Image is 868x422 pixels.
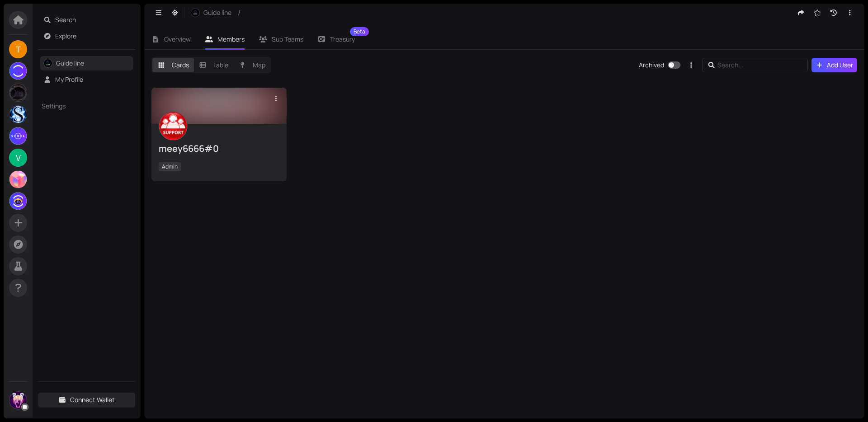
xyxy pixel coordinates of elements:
span: Connect Wallet [70,395,115,405]
img: F74otHnKuz.jpeg [9,171,27,188]
div: Settings [38,96,135,117]
span: Add User [827,60,853,70]
span: Admin [159,162,181,171]
img: S5xeEuA_KA.jpeg [9,62,27,80]
button: Guide line [186,5,236,20]
span: Guide line [203,8,231,18]
span: T [16,40,21,58]
button: Add User [811,58,858,72]
img: 1d3d5e142b2c057a2bb61662301e7eb7.webp [9,192,27,210]
sup: Beta [350,27,369,36]
button: Connect Wallet [38,393,135,407]
img: c3llwUlr6D.jpeg [9,106,27,123]
a: Explore [55,32,76,40]
input: Search... [717,60,795,70]
img: DqDBPFGanK.jpeg [9,84,27,101]
span: Settings [42,101,116,111]
a: Guide line [56,59,84,67]
a: My Profile [55,75,83,84]
div: Archived [639,60,664,70]
img: fb5b1f9372683f03698856463ef326a6.webp [191,9,199,17]
img: Jo8aJ5B5ax.jpeg [9,392,27,409]
span: Sub Teams [272,35,303,43]
span: V [16,149,21,167]
span: Overview [164,35,191,43]
span: Search [55,13,130,27]
img: T8Xj_ByQ5B.jpeg [9,127,27,145]
span: Treasury [330,36,355,42]
img: 0f02cfa933da03e28580fc74c2932103.png [159,112,187,140]
span: Members [217,35,245,43]
div: meey6666#0 [159,142,279,155]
